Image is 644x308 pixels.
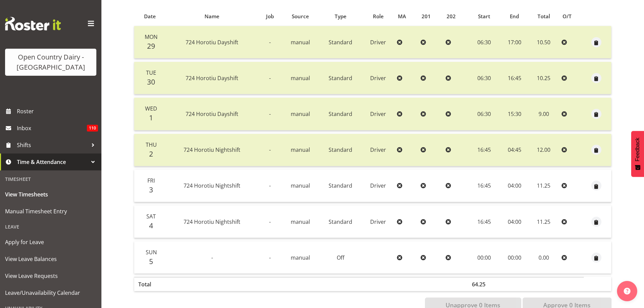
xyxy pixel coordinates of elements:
td: 06:30 [468,98,500,130]
span: Feedback [635,138,641,161]
span: Manual Timesheet Entry [5,206,96,216]
td: 04:00 [500,170,529,202]
td: 00:00 [500,241,529,274]
td: 16:45 [500,62,529,94]
span: 30 [147,77,155,87]
span: Start [478,13,490,20]
span: 724 Horotiu Nightshift [184,146,240,153]
td: 9.00 [529,98,559,130]
span: View Timesheets [5,189,96,199]
td: 0.00 [529,241,559,274]
span: Driver [370,182,386,189]
span: Leave/Unavailability Calendar [5,288,96,298]
span: View Leave Requests [5,271,96,281]
span: Shifts [17,140,88,150]
td: 04:45 [500,134,529,166]
a: Apply for Leave [2,234,100,251]
span: manual [291,254,310,261]
td: 10.25 [529,62,559,94]
span: MA [398,13,406,20]
div: Leave [2,220,100,234]
td: 04:00 [500,206,529,238]
td: 11.25 [529,206,559,238]
span: Driver [370,39,386,46]
span: Driver [370,110,386,118]
span: 724 Horotiu Dayshift [186,74,238,82]
span: Fri [147,177,155,184]
span: Driver [370,146,386,153]
span: - [269,254,271,261]
span: 2 [149,149,153,159]
img: Rosterit website logo [5,17,61,30]
td: 12.00 [529,134,559,166]
span: manual [291,182,310,189]
td: Standard [319,134,362,166]
td: 00:00 [468,241,500,274]
span: 724 Horotiu Nightshift [184,182,240,189]
span: Inbox [17,123,87,133]
span: 201 [422,13,431,20]
span: Tue [146,69,156,76]
div: Open Country Dairy - [GEOGRAPHIC_DATA] [12,52,90,72]
td: 10.50 [529,26,559,58]
span: Sun [146,248,157,256]
span: Type [335,13,347,20]
span: View Leave Balances [5,254,96,264]
img: help-xxl-2.png [624,288,630,294]
span: manual [291,39,310,46]
th: 64.25 [468,277,500,291]
td: Standard [319,170,362,202]
span: 29 [147,41,155,51]
th: Total [134,277,166,291]
span: 4 [149,221,153,230]
td: 15:30 [500,98,529,130]
span: - [269,218,271,226]
td: 11.25 [529,170,559,202]
span: Source [292,13,309,20]
span: Date [144,13,156,20]
span: Roster [17,106,98,116]
a: Leave/Unavailability Calendar [2,284,100,301]
span: - [211,254,213,261]
span: Apply for Leave [5,237,96,247]
td: 16:45 [468,134,500,166]
span: Role [373,13,384,20]
span: 110 [87,125,98,132]
span: - [269,39,271,46]
td: 16:45 [468,170,500,202]
a: View Leave Requests [2,267,100,284]
span: Time & Attendance [17,157,88,167]
span: - [269,182,271,189]
td: 06:30 [468,62,500,94]
td: Standard [319,206,362,238]
td: Standard [319,98,362,130]
span: 1 [149,113,153,122]
td: 06:30 [468,26,500,58]
span: manual [291,146,310,153]
span: manual [291,110,310,118]
span: manual [291,74,310,82]
span: Job [266,13,274,20]
span: Name [205,13,219,20]
span: End [510,13,519,20]
td: 17:00 [500,26,529,58]
span: Total [538,13,550,20]
span: Mon [145,33,158,41]
td: Standard [319,62,362,94]
a: View Timesheets [2,186,100,203]
td: Off [319,241,362,274]
button: Feedback - Show survey [631,131,644,177]
span: Driver [370,74,386,82]
span: - [269,146,271,153]
span: 3 [149,185,153,194]
a: View Leave Balances [2,251,100,267]
span: O/T [563,13,572,20]
span: 724 Horotiu Nightshift [184,218,240,226]
span: 724 Horotiu Dayshift [186,39,238,46]
span: Sat [146,213,156,220]
td: 16:45 [468,206,500,238]
span: - [269,74,271,82]
span: 202 [447,13,456,20]
span: 5 [149,257,153,266]
span: 724 Horotiu Dayshift [186,110,238,118]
